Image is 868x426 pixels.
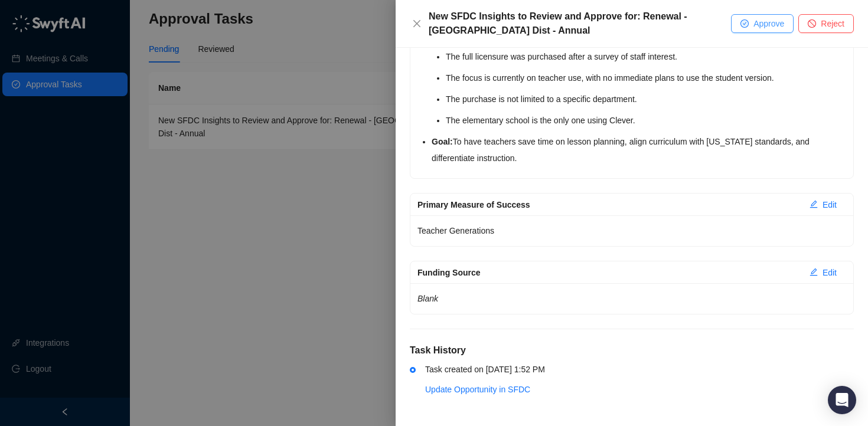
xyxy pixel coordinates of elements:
span: Edit [823,198,837,211]
button: Edit [800,263,846,282]
span: Edit [823,266,837,279]
div: Primary Measure of Success [417,198,800,211]
em: Blank [417,294,438,303]
p: Teacher Generations [417,222,846,239]
span: Task created on [DATE] 1:52 PM [425,365,545,374]
div: Funding Source [417,266,800,279]
li: The focus is currently on teacher use, with no immediate plans to use the student version. [446,70,846,86]
span: close [412,19,422,28]
span: edit [810,268,818,276]
span: check-circle [740,19,749,28]
span: edit [810,200,818,208]
span: stop [808,19,816,28]
span: Approve [753,17,784,30]
div: New SFDC Insights to Review and Approve for: Renewal - [GEOGRAPHIC_DATA] Dist - Annual [429,9,731,38]
span: Reject [821,17,844,30]
a: Update Opportunity in SFDC [425,385,530,394]
h5: Task History [410,343,854,358]
li: The full licensure was purchased after a survey of staff interest. [446,48,846,65]
strong: Goal: [432,137,453,146]
button: Edit [800,195,846,214]
li: The purchase is not limited to a specific department. [446,91,846,107]
button: Close [410,17,424,31]
button: Reject [798,14,854,33]
li: To have teachers save time on lesson planning, align curriculum with [US_STATE] standards, and di... [432,133,846,166]
div: Open Intercom Messenger [828,386,856,414]
button: Approve [731,14,794,33]
li: The elementary school is the only one using Clever. [446,112,846,129]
